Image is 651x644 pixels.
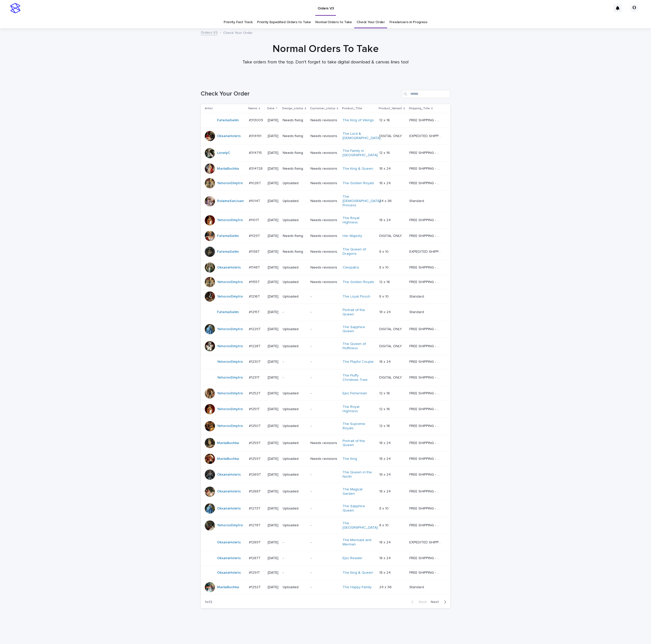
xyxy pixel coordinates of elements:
tr: RolaineSanJuan #1014T#1014T [DATE]UploadedNeeds revisionsThe [DEMOGRAPHIC_DATA] Princess 24 x 362... [201,191,450,212]
a: FatemaSelim [217,234,239,238]
p: Standard [409,584,425,589]
tr: YehorovDmytro #1250T#1250T [DATE]Uploaded-The Supreme Royals 12 x 1612 x 16 FREE SHIPPING - previ... [201,418,450,435]
a: FatemaSelim [217,310,239,314]
p: - [310,473,338,477]
p: #313009 [249,117,264,123]
p: 24 x 36 [379,584,393,589]
a: The Royal Highness [343,405,374,413]
a: YehorovDmytro [217,375,243,380]
p: DIGITAL ONLY [379,374,403,380]
p: FREE SHIPPING - preview in 1-2 business days, after your approval delivery will take 5-10 b.d. [409,217,442,222]
p: #1014T [249,198,261,203]
p: Needs fixing [283,134,306,138]
a: Her Majesty [343,234,362,238]
tr: OksanaHolets #1268T#1268T [DATE]Uploaded-The Magical Garden 18 x 2418 x 24 FREE SHIPPING - previe... [201,483,450,500]
p: - [310,489,338,494]
a: The Royal Highness [343,216,374,225]
a: The King [343,457,357,461]
p: 18 x 24 [379,555,392,560]
tr: MariiaBuchka #314728#314728 [DATE]Needs fixingNeeds revisionsThe King & Queen 18 x 2418 x 24 FREE... [201,162,450,176]
p: 8 x 10 [379,264,390,270]
p: #1215T [249,309,261,314]
p: DIGITAL ONLY [379,233,403,238]
p: FREE SHIPPING - preview in 1-2 business days, after your approval delivery will take 5-10 days [409,555,442,560]
p: 12 x 16 [379,406,391,411]
p: Needs revisions [310,280,338,284]
p: Needs revisions [310,265,338,270]
a: The Golden Royals [343,181,374,185]
p: [DATE] [268,234,279,238]
a: YehorovDmytro [217,523,243,528]
a: The Happy Family [343,585,372,589]
tr: OksanaHolets #1291T#1291T [DATE]--The King & Queen 18 x 2418 x 24 FREE SHIPPING - preview in 1-2 ... [201,566,450,580]
p: DIGITAL ONLY [379,133,403,138]
a: The Playful Couple [343,360,374,364]
a: YehorovDmytro [217,407,243,411]
p: Product_Title [342,106,362,111]
tr: YehorovDmytro #1026T#1026T [DATE]UploadedNeeds revisionsThe Golden Royals 18 x 2418 x 24 FREE SHI... [201,176,450,191]
p: Uploaded [283,407,306,411]
p: 8 x 10 [379,249,390,254]
p: [DATE] [268,489,279,494]
p: [DATE] [268,294,279,299]
p: #314715 [249,150,263,155]
p: Uploaded [283,441,306,445]
p: - [310,506,338,511]
a: MariiaBuchka [217,167,239,171]
p: #1229T [249,326,262,331]
p: 24 x 36 [379,198,393,203]
p: Needs fixing [283,118,306,123]
a: The King & Queen [343,571,373,575]
p: Date [267,106,275,111]
p: #1287T [249,555,262,560]
tr: MariiaBuchka #1259T#1259T [DATE]UploadedNeeds revisionsPortrait of the Queen 18 x 2418 x 24 FREE ... [201,435,450,452]
p: FREE SHIPPING - preview in 1-2 business days, after your approval delivery will take 5-10 b.d. [409,390,442,396]
p: DIGITAL ONLY [379,343,403,348]
p: Needs revisions [310,234,338,238]
p: FREE SHIPPING - preview in 1-2 business days, after your approval delivery will take 5-10 b.d. [409,326,442,331]
tr: OksanaHolets #1273T#1273T [DATE]Uploaded-The Sapphire Queen 8 x 108 x 10 FREE SHIPPING - preview ... [201,500,450,517]
p: #1259T [249,456,262,461]
p: [DATE] [268,265,279,270]
p: - [283,360,306,364]
p: Uploaded [283,280,306,284]
a: FatemaSelim [217,250,239,254]
p: FREE SHIPPING - preview in 1-2 business days, after your approval delivery will take 5-10 b.d. [409,374,442,380]
p: FREE SHIPPING - preview in 1-2 business days, after your approval delivery will take 5-10 b.d. [409,343,442,348]
p: - [310,294,338,299]
p: - [310,523,338,528]
p: Uploaded [283,424,306,428]
a: The Magical Garden [343,487,374,496]
a: The Sapphire Queen [343,504,374,513]
p: Uploaded [283,181,306,185]
p: 12 x 16 [379,423,391,428]
p: 18 x 24 [379,570,392,575]
tr: YehorovDmytro #1251T#1251T [DATE]Uploaded-The Royal Highness 12 x 1612 x 16 FREE SHIPPING - previ... [201,401,450,418]
p: Uploaded [283,506,306,511]
p: [DATE] [268,199,279,203]
tr: YehorovDmytro #1155T#1155T [DATE]UploadedNeeds revisionsThe Golden Royals 12 x 1612 x 16 FREE SHI... [201,275,450,289]
input: Search [402,90,450,98]
a: Priority Fast Track [224,16,252,28]
p: - [310,556,338,560]
p: [DATE] [268,250,279,254]
p: 18 x 24 [379,456,392,461]
p: - [310,585,338,589]
p: Needs revisions [310,118,338,123]
p: - [310,375,338,380]
p: - [310,391,338,396]
a: MariiaBuchka [217,585,239,589]
tr: YehorovDmytro #1230T#1230T [DATE]--The Playful Couple 18 x 2418 x 24 FREE SHIPPING - preview in 1... [201,355,450,369]
a: Portrait of the Queen [343,308,374,317]
a: RolaineSanJuan [217,199,244,203]
p: Uploaded [283,327,306,331]
p: [DATE] [268,118,279,123]
p: [DATE] [268,360,279,364]
a: YehorovDmytro [217,344,243,348]
p: Name [248,106,257,111]
tr: YehorovDmytro #1101T#1101T [DATE]UploadedNeeds revisionsThe Royal Highness 18 x 2418 x 24 FREE SH... [201,212,450,229]
a: The Loyal Pooch [343,294,370,299]
p: 12 x 16 [379,117,391,123]
p: FREE SHIPPING - preview in 1-2 business days, after your approval delivery will take 5-10 b.d. [409,472,442,477]
a: The Fluffy Christmas Tree [343,373,374,382]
